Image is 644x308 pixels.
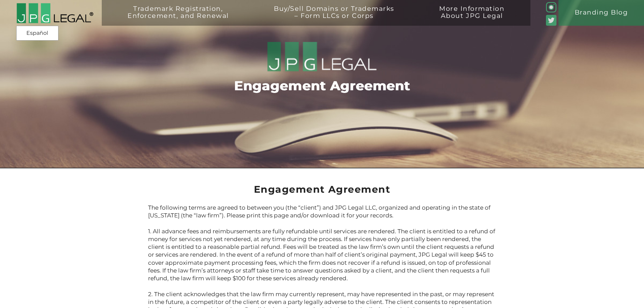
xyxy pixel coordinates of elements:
a: Buy/Sell Domains or Trademarks– Form LLCs or Corps [255,5,413,31]
img: 2016-logo-black-letters-3-r.png [16,3,94,24]
img: glyph-logo_May2016-green3-90.png [546,2,557,13]
a: More InformationAbout JPG Legal [420,5,524,31]
h2: Engagement Agreement [148,181,496,197]
a: Trademark Registration,Enforcement, and Renewal [108,5,248,31]
a: Español [18,27,56,39]
img: Twitter_Social_Icon_Rounded_Square_Color-mid-green3-90.png [546,15,557,26]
